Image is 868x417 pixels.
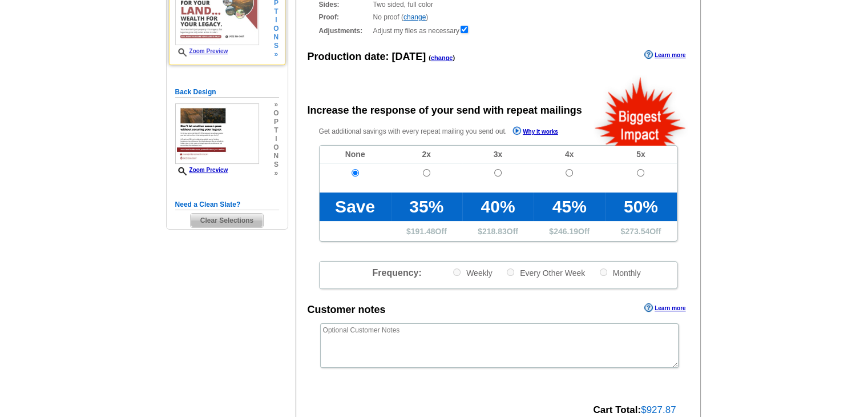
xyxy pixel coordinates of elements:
span: n [273,33,278,42]
span: Clear Selections [191,214,263,227]
a: Zoom Preview [175,48,228,54]
span: » [273,50,278,59]
h5: Back Design [175,87,279,98]
td: 5x [605,146,676,163]
td: 45% [534,193,605,221]
a: Learn more [644,303,685,312]
td: Save [320,193,391,221]
span: 273.54 [625,227,649,236]
span: i [273,135,278,143]
span: t [273,7,278,16]
span: Frequency: [372,268,421,278]
td: 35% [391,193,462,221]
input: Every Other Week [507,268,514,276]
a: Zoom Preview [175,167,228,173]
span: 246.19 [554,227,578,236]
img: biggestImpact.png [594,75,688,146]
span: o [273,25,278,33]
span: $927.87 [641,404,676,415]
a: change [403,13,426,21]
span: 218.83 [482,227,507,236]
strong: Proof: [319,12,370,22]
input: Weekly [453,268,461,276]
span: » [273,101,278,109]
div: Production date: [308,49,455,65]
input: Monthly [600,268,607,276]
span: 191.48 [411,227,435,236]
td: 3x [462,146,534,163]
p: Get additional savings with every repeat mailing you send out. [319,125,583,138]
span: ( ) [429,54,455,61]
td: 50% [605,193,676,221]
div: No proof ( ) [319,12,677,22]
span: p [273,118,278,126]
span: s [273,42,278,50]
strong: Cart Total: [593,404,641,415]
span: t [273,126,278,135]
div: Customer notes [308,302,386,318]
td: $ Off [534,221,605,241]
img: small-thumb.jpg [175,103,259,164]
div: Adjust my files as necessary [319,25,677,36]
label: Monthly [599,267,641,278]
td: $ Off [391,221,462,241]
span: o [273,143,278,152]
span: n [273,152,278,161]
h5: Need a Clean Slate? [175,199,279,210]
td: 4x [534,146,605,163]
strong: Adjustments: [319,26,370,36]
td: $ Off [462,221,534,241]
span: s [273,161,278,169]
div: Increase the response of your send with repeat mailings [308,103,582,118]
label: Every Other Week [506,267,585,278]
span: i [273,16,278,25]
td: $ Off [605,221,676,241]
span: » [273,169,278,178]
a: Why it works [512,126,558,138]
span: [DATE] [392,51,426,62]
span: o [273,109,278,118]
td: None [320,146,391,163]
td: 40% [462,193,534,221]
label: Weekly [452,267,492,278]
a: change [431,54,453,61]
td: 2x [391,146,462,163]
a: Learn more [644,50,685,59]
